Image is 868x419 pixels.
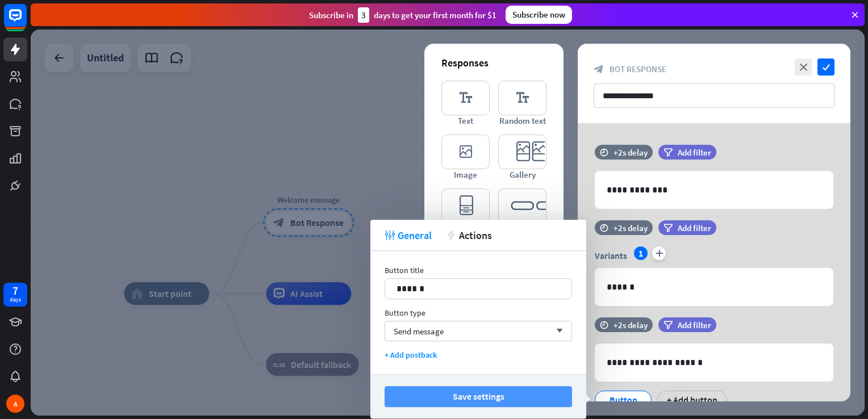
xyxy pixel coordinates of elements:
[614,320,648,330] div: +2s delay
[506,6,572,24] div: Subscribe now
[600,224,608,232] i: time
[394,326,444,337] span: Send message
[9,5,43,39] button: Open LiveChat chat widget
[652,246,666,260] i: plus
[634,246,648,260] div: 1
[398,229,432,242] span: General
[446,230,456,240] i: action
[595,250,627,261] span: Variants
[385,265,572,275] div: Button title
[550,328,563,334] i: arrow_down
[663,321,673,329] i: filter
[795,58,812,76] i: close
[614,147,648,158] div: +2s delay
[385,308,572,318] div: Button type
[678,223,711,233] span: Add filter
[12,286,18,296] div: 7
[358,7,369,23] div: 3
[657,391,727,409] div: + Add button
[614,223,648,233] div: +2s delay
[600,321,608,329] i: time
[385,350,572,360] div: + Add postback
[385,386,572,407] button: Save settings
[663,224,673,232] i: filter
[600,148,608,156] i: time
[594,64,604,74] i: block_bot_response
[3,283,27,307] a: 7 days
[663,148,673,157] i: filter
[604,391,642,408] div: Button
[678,320,711,330] span: Add filter
[610,64,666,74] span: Bot Response
[10,296,21,304] div: days
[6,395,24,413] div: A
[309,7,496,23] div: Subscribe in days to get your first month for $1
[817,58,834,76] i: check
[385,230,395,240] i: tweak
[678,147,711,158] span: Add filter
[459,229,492,242] span: Actions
